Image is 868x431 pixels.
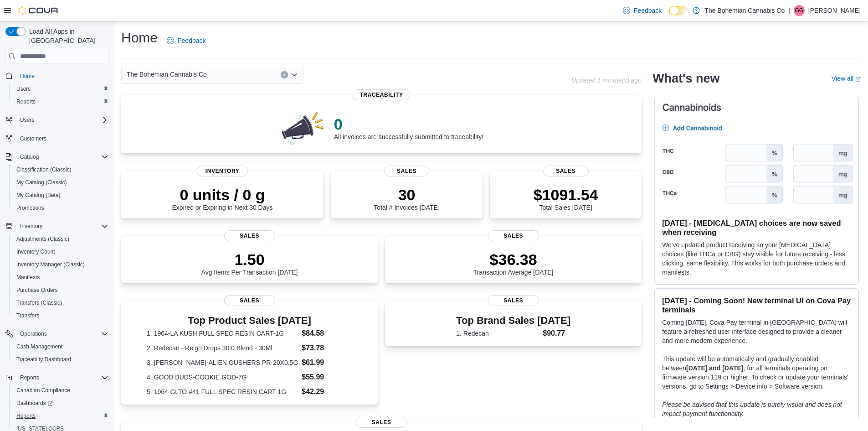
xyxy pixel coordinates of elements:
span: Transfers (Classic) [13,297,108,308]
button: Cash Management [9,340,112,353]
a: Canadian Compliance [13,385,74,396]
span: Transfers [16,312,39,319]
p: | [788,5,790,16]
a: Reports [13,96,39,107]
button: Reports [16,372,43,383]
button: My Catalog (Classic) [9,176,112,189]
span: Inventory Manager (Classic) [16,261,85,268]
a: My Catalog (Classic) [13,177,71,188]
a: Home [16,71,38,82]
a: Inventory Count [13,246,59,257]
span: Sales [224,295,275,306]
p: The Bohemian Cannabis Co [704,5,785,16]
a: Customers [16,133,50,144]
span: Dark Mode [669,16,669,16]
p: We've updated product receiving so your [MEDICAL_DATA] choices (like THCa or CBG) stay visible fo... [662,240,851,277]
dt: 4. GOOD BUDS-COOKIE GOD-7G [147,373,298,382]
span: Promotions [13,203,108,213]
p: This update will be automatically and gradually enabled between , for all terminals operating on ... [662,354,851,391]
a: Dashboards [13,398,56,409]
span: Inventory [16,221,108,232]
span: Sales [224,230,275,241]
span: Inventory Count [16,248,55,255]
span: Sales [488,295,539,306]
button: Users [2,114,112,126]
p: $36.38 [473,250,554,269]
span: Users [20,116,34,124]
span: Adjustments (Classic) [13,234,108,244]
button: Transfers (Classic) [9,296,112,309]
div: Givar Gilani [794,5,805,16]
button: Traceabilty Dashboard [9,353,112,366]
button: Manifests [9,271,112,284]
p: 0 [334,115,483,133]
h3: [DATE] - [MEDICAL_DATA] choices are now saved when receiving [662,218,851,237]
span: Reports [13,96,108,107]
div: Transaction Average [DATE] [473,250,554,276]
span: My Catalog (Classic) [13,177,108,188]
button: Transfers [9,309,112,322]
span: Traceabilty Dashboard [16,356,71,363]
p: $1091.54 [534,186,598,204]
a: Classification (Classic) [13,164,75,175]
span: Cash Management [13,341,108,352]
span: Classification (Classic) [13,164,108,175]
span: Cash Management [16,343,62,350]
button: Classification (Classic) [9,163,112,176]
p: 30 [374,186,439,204]
span: Canadian Compliance [13,385,108,396]
span: Users [13,83,108,94]
button: Users [16,114,38,125]
button: Promotions [9,202,112,214]
p: Coming [DATE], Cova Pay terminal in [GEOGRAPHIC_DATA] will feature a refreshed user interface des... [662,318,851,345]
span: Inventory Manager (Classic) [13,259,108,270]
span: Purchase Orders [16,286,58,294]
a: Promotions [13,203,48,213]
span: Reports [16,372,108,383]
button: Reports [9,410,112,422]
span: Canadian Compliance [16,387,70,394]
img: 0 [279,109,327,146]
button: Reports [9,95,112,108]
span: Dashboards [13,398,108,409]
a: Cash Management [13,341,66,352]
a: Feedback [619,1,665,20]
span: GG [795,5,804,16]
dt: 3. [PERSON_NAME]-ALIEN GUSHERS PR-20X0.5G [147,358,298,367]
dt: 1. 1964-LA KUSH FULL SPEC RESIN CART-1G [147,329,298,338]
a: Users [13,83,34,94]
em: Please be advised that this update is purely visual and does not impact payment functionality. [662,401,842,417]
a: My Catalog (Beta) [13,190,64,201]
a: Manifests [13,272,43,283]
a: Adjustments (Classic) [13,234,73,244]
h3: Top Brand Sales [DATE] [456,315,570,326]
button: Inventory [16,221,46,232]
dd: $42.29 [302,386,352,397]
button: Inventory Manager (Classic) [9,258,112,271]
img: Cova [18,6,59,15]
button: Purchase Orders [9,284,112,296]
span: Traceabilty Dashboard [13,354,108,365]
span: Manifests [13,272,108,283]
span: Operations [16,328,108,339]
span: Transfers [13,310,108,321]
h1: Home [121,29,158,47]
div: Total # Invoices [DATE] [374,186,439,211]
span: Catalog [20,153,39,161]
button: Users [9,83,112,95]
dt: 1. Redecan [456,329,539,338]
span: Transfers (Classic) [16,299,62,306]
span: My Catalog (Classic) [16,179,67,186]
span: Dashboards [16,400,53,407]
div: Avg Items Per Transaction [DATE] [201,250,298,276]
p: 1.50 [201,250,298,269]
span: The Bohemian Cannabis Co [127,69,207,80]
h3: Top Product Sales [DATE] [147,315,352,326]
a: Transfers (Classic) [13,297,66,308]
span: Reports [16,98,36,105]
a: Traceabilty Dashboard [13,354,75,365]
span: Operations [20,330,47,338]
span: Home [16,70,108,81]
span: My Catalog (Beta) [16,192,61,199]
span: Users [16,114,108,125]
